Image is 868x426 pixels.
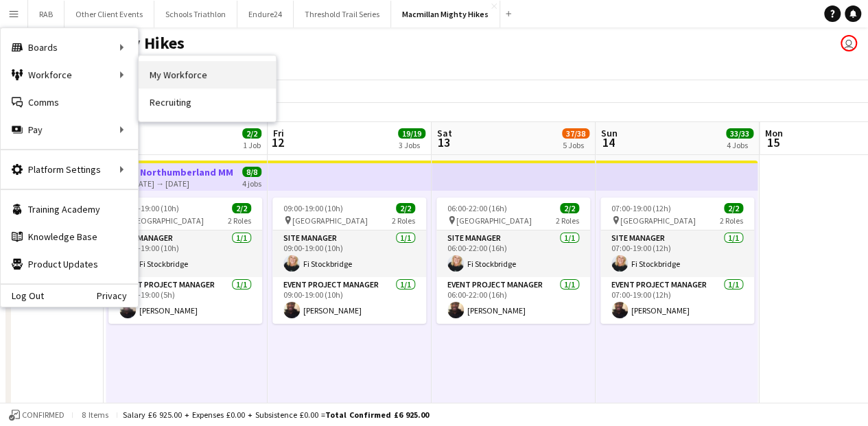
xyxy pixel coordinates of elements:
[139,88,276,116] a: Recruiting
[720,215,743,226] span: 2 Roles
[22,410,64,420] span: Confirmed
[1,61,138,88] div: Workforce
[601,127,618,139] span: Sun
[1,196,138,223] a: Training Academy
[436,277,590,324] app-card-role: Event Project Manager1/106:00-22:00 (16h)[PERSON_NAME]
[237,1,294,27] button: Endure24
[242,128,261,139] span: 2/2
[1,116,138,143] div: Pay
[108,198,262,324] app-job-card: 09:00-19:00 (10h)2/2 [GEOGRAPHIC_DATA]2 RolesSite Manager1/109:00-19:00 (10h)Fi StockbridgeEvent ...
[600,198,754,324] app-job-card: 07:00-19:00 (12h)2/2 [GEOGRAPHIC_DATA]2 RolesSite Manager1/107:00-19:00 (12h)Fi StockbridgeEvent ...
[841,35,857,51] app-user-avatar: Liz Sutton
[1,156,138,183] div: Platform Settings
[128,215,204,226] span: [GEOGRAPHIC_DATA]
[436,198,590,324] app-job-card: 06:00-22:00 (16h)2/2 [GEOGRAPHIC_DATA]2 RolesSite Manager1/106:00-22:00 (16h)Fi StockbridgeEvent ...
[242,167,261,177] span: 8/8
[119,203,179,213] span: 09:00-19:00 (10h)
[28,1,64,27] button: RAB
[392,215,415,226] span: 2 Roles
[562,128,589,139] span: 37/38
[272,198,426,324] app-job-card: 09:00-19:00 (10h)2/2 [GEOGRAPHIC_DATA]2 RolesSite Manager1/109:00-19:00 (10h)Fi StockbridgeEvent ...
[108,230,262,277] app-card-role: Site Manager1/109:00-19:00 (10h)Fi Stockbridge
[97,290,138,301] a: Privacy
[447,203,507,213] span: 06:00-22:00 (16h)
[139,61,276,88] a: My Workforce
[1,88,138,116] a: Comms
[292,215,368,226] span: [GEOGRAPHIC_DATA]
[123,410,429,420] div: Salary £6 925.00 + Expenses £0.00 + Subsistence £0.00 =
[108,277,262,324] app-card-role: Event Project Manager1/114:00-19:00 (5h)[PERSON_NAME]
[64,1,154,27] button: Other Client Events
[600,230,754,277] app-card-role: Site Manager1/107:00-19:00 (12h)Fi Stockbridge
[435,134,452,150] span: 13
[560,203,579,213] span: 2/2
[130,166,233,178] h3: 1. Northumberland MMH- 4 day role
[1,290,44,301] a: Log Out
[765,127,783,139] span: Mon
[611,203,671,213] span: 07:00-19:00 (12h)
[272,277,426,324] app-card-role: Event Project Manager1/109:00-19:00 (10h)[PERSON_NAME]
[726,128,753,139] span: 33/33
[398,128,425,139] span: 19/19
[600,277,754,324] app-card-role: Event Project Manager1/107:00-19:00 (12h)[PERSON_NAME]
[7,407,67,423] button: Confirmed
[130,178,233,189] div: [DATE] → [DATE]
[1,223,138,250] a: Knowledge Base
[232,203,251,213] span: 2/2
[727,140,753,150] div: 4 Jobs
[273,127,284,139] span: Fri
[271,134,284,150] span: 12
[294,1,391,27] button: Threshold Trail Series
[242,177,261,189] div: 4 jobs
[272,230,426,277] app-card-role: Site Manager1/109:00-19:00 (10h)Fi Stockbridge
[563,140,589,150] div: 5 Jobs
[325,410,429,420] span: Total Confirmed £6 925.00
[283,203,343,213] span: 09:00-19:00 (10h)
[228,215,251,226] span: 2 Roles
[391,1,500,27] button: Macmillan Mighty Hikes
[436,230,590,277] app-card-role: Site Manager1/106:00-22:00 (16h)Fi Stockbridge
[556,215,579,226] span: 2 Roles
[396,203,415,213] span: 2/2
[620,215,696,226] span: [GEOGRAPHIC_DATA]
[437,127,452,139] span: Sat
[456,215,532,226] span: [GEOGRAPHIC_DATA]
[154,1,237,27] button: Schools Triathlon
[724,203,743,213] span: 2/2
[1,250,138,278] a: Product Updates
[763,134,783,150] span: 15
[243,140,261,150] div: 1 Job
[78,410,111,420] span: 8 items
[1,34,138,61] div: Boards
[399,140,425,150] div: 3 Jobs
[599,134,618,150] span: 14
